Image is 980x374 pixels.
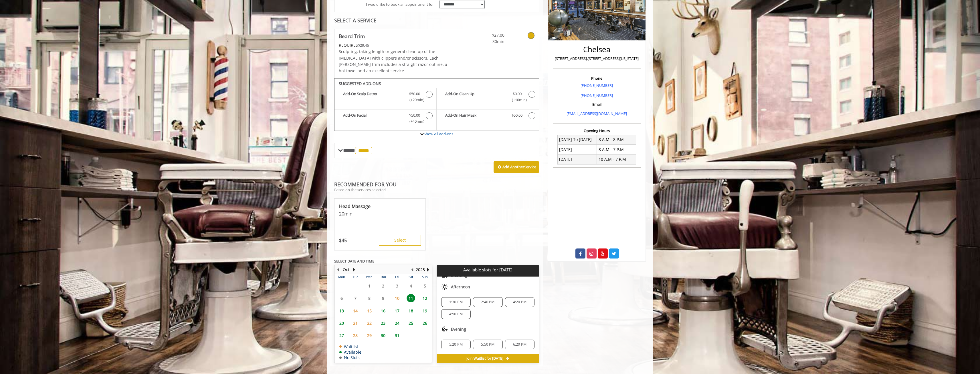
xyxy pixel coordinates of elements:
[407,307,415,315] span: 18
[365,319,374,327] span: 22
[362,317,376,329] td: Select day22
[349,305,362,317] td: Select day14
[439,91,536,104] label: Add-On Clean Up
[404,292,418,304] td: Select day11
[337,331,346,340] span: 27
[343,267,349,273] button: Oct
[339,42,454,48] div: $29.46
[554,56,639,62] p: [STREET_ADDRESS],[STREET_ADDRESS][US_STATE]
[567,111,627,116] a: [EMAIL_ADDRESS][DOMAIN_NAME]
[512,112,522,118] span: $50.00
[379,235,421,246] button: Select
[404,317,418,329] td: Select day25
[439,112,536,121] label: Add-On Hair Mask
[339,42,358,48] span: This service needs some Advance to be paid before we block your appointment
[349,317,362,329] td: Select day21
[362,274,376,280] th: Wed
[339,32,365,40] b: Beard Trim
[349,274,362,280] th: Tue
[418,274,432,280] th: Sun
[421,319,429,327] span: 26
[339,355,361,360] td: No Slots
[441,309,471,319] div: 4:50 PM
[339,211,421,217] p: 20
[362,329,376,342] td: Select day29
[554,102,639,106] h3: Email
[494,161,539,173] button: Add AnotherService
[339,344,361,349] td: Waitlist
[597,135,636,144] td: 8 A.M - 8 P.M
[449,312,463,316] span: 4:50 PM
[339,81,381,86] b: SUGGESTED ADD-ONS
[339,350,361,354] td: Available
[597,154,636,164] td: 10 A.M - 7 P.M
[424,131,453,136] a: Show All Add-ons
[390,292,404,304] td: Select day10
[441,340,471,349] div: 5:20 PM
[339,203,421,209] p: Head Massage
[335,329,349,342] td: Select day27
[581,93,613,98] a: [PHONE_NUMBER]
[513,342,526,347] span: 6:20 PM
[339,237,342,244] span: $
[351,319,360,327] span: 21
[502,164,536,169] b: Add Another Service
[451,327,466,332] span: Evening
[421,294,429,302] span: 12
[379,331,387,340] span: 30
[554,76,639,80] h3: Phone
[343,112,403,124] b: Add-On Facial
[362,305,376,317] td: Select day15
[393,331,401,340] span: 31
[335,317,349,329] td: Select day20
[505,340,534,349] div: 6:20 PM
[508,97,525,103] span: (+10min )
[451,285,470,289] span: Afternoon
[343,91,403,103] b: Add-On Scalp Detox
[449,300,463,304] span: 1:30 PM
[335,274,349,280] th: Mon
[441,283,448,290] img: afternoon slots
[334,181,397,188] b: RECOMMENDED FOR YOU
[445,112,506,119] b: Add-On Hair Mask
[334,78,539,132] div: Beard Trim Add-onS
[365,331,374,340] span: 29
[352,267,357,273] button: Next Month
[349,329,362,342] td: Select day28
[339,48,454,74] p: Sculpting, taking length or general clean up of the [MEDICAL_DATA] with clippers and/or scissors....
[481,300,494,304] span: 2:40 PM
[557,135,597,144] td: [DATE] To [DATE]
[466,356,503,361] span: Join Waitlist for [DATE]
[404,274,418,280] th: Sat
[441,326,448,333] img: evening slots
[597,145,636,154] td: 8 A.M - 7 P.M
[351,331,360,340] span: 28
[376,274,390,280] th: Thu
[335,305,349,317] td: Select day13
[439,267,537,272] p: Available slots for [DATE]
[393,294,401,302] span: 10
[553,129,641,133] h3: Opening Hours
[407,319,415,327] span: 25
[471,38,504,45] span: 30min
[406,118,423,124] span: (+40min )
[393,319,401,327] span: 24
[418,305,432,317] td: Select day19
[337,91,433,104] label: Add-On Scalp Detox
[557,145,597,154] td: [DATE]
[481,342,494,347] span: 5:50 PM
[473,340,502,349] div: 5:50 PM
[473,297,502,307] div: 2:40 PM
[339,237,347,244] p: 45
[418,292,432,304] td: Select day12
[337,307,346,315] span: 13
[390,329,404,342] td: Select day31
[376,305,390,317] td: Select day16
[393,307,401,315] span: 17
[451,273,467,278] span: Morning
[513,91,522,97] span: $0.00
[379,307,387,315] span: 16
[418,317,432,329] td: Select day26
[445,91,506,103] b: Add-On Clean Up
